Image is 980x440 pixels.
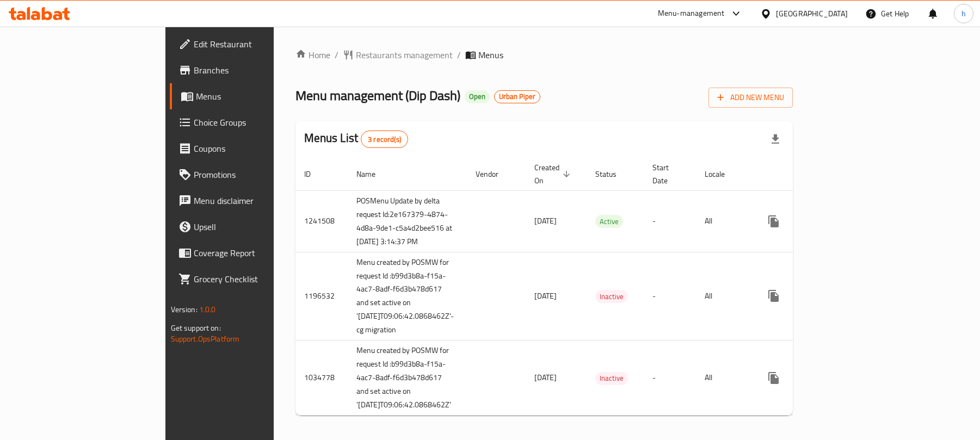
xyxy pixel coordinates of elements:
[752,158,874,191] th: Actions
[595,290,628,303] div: Inactive
[708,88,793,108] button: Add New Menu
[171,321,221,335] span: Get support on:
[787,365,813,391] button: Change Status
[170,109,329,135] a: Choice Groups
[361,134,408,145] span: 3 record(s)
[171,302,198,317] span: Version:
[194,220,320,233] span: Upsell
[761,365,787,391] button: more
[295,158,874,416] table: enhanced table
[194,168,320,181] span: Promotions
[787,208,813,234] button: Change Status
[696,252,752,340] td: All
[170,83,329,109] a: Menus
[356,168,390,181] span: Name
[761,283,787,309] button: more
[304,168,325,181] span: ID
[476,168,513,181] span: Vendor
[595,290,628,303] span: Inactive
[356,48,453,61] span: Restaurants management
[595,372,628,385] span: Inactive
[534,289,557,303] span: [DATE]
[194,194,320,207] span: Menu disclaimer
[705,168,739,181] span: Locale
[295,48,793,61] nav: breadcrumb
[194,64,320,77] span: Branches
[170,240,329,266] a: Coverage Report
[304,130,408,148] h2: Menus List
[696,190,752,252] td: All
[478,48,503,61] span: Menus
[595,168,631,181] span: Status
[194,272,320,286] span: Grocery Checklist
[194,246,320,259] span: Coverage Report
[199,302,216,317] span: 1.0.0
[194,116,320,129] span: Choice Groups
[595,215,623,228] div: Active
[170,31,329,57] a: Edit Restaurant
[776,8,848,20] div: [GEOGRAPHIC_DATA]
[171,332,240,346] a: Support.OpsPlatform
[534,370,557,385] span: [DATE]
[170,57,329,83] a: Branches
[696,340,752,416] td: All
[465,92,490,101] span: Open
[295,83,460,108] span: Menu management ( Dip Dash )
[652,161,683,187] span: Start Date
[170,188,329,214] a: Menu disclaimer
[787,283,813,309] button: Change Status
[961,8,966,20] span: h
[534,161,574,187] span: Created On
[170,214,329,240] a: Upsell
[196,90,320,103] span: Menus
[194,38,320,51] span: Edit Restaurant
[348,252,467,340] td: Menu created by POSMW for request Id :b99d3b8a-f15a-4ac7-8adf-f6d3b478d617 and set active on '[DA...
[170,162,329,188] a: Promotions
[717,91,784,104] span: Add New Menu
[343,48,453,61] a: Restaurants management
[194,142,320,155] span: Coupons
[495,92,540,101] span: Urban Piper
[335,48,338,61] li: /
[658,7,725,20] div: Menu-management
[644,190,696,252] td: -
[761,208,787,234] button: more
[644,340,696,416] td: -
[348,190,467,252] td: POSMenu Update by delta request Id:2e167379-4874-4d8a-9de1-c5a4d2bee516 at [DATE] 3:14:37 PM
[170,266,329,292] a: Grocery Checklist
[348,340,467,416] td: Menu created by POSMW for request Id :b99d3b8a-f15a-4ac7-8adf-f6d3b478d617 and set active on '[DA...
[534,214,557,228] span: [DATE]
[595,215,623,228] span: Active
[170,135,329,162] a: Coupons
[644,252,696,340] td: -
[457,48,461,61] li: /
[762,126,788,152] div: Export file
